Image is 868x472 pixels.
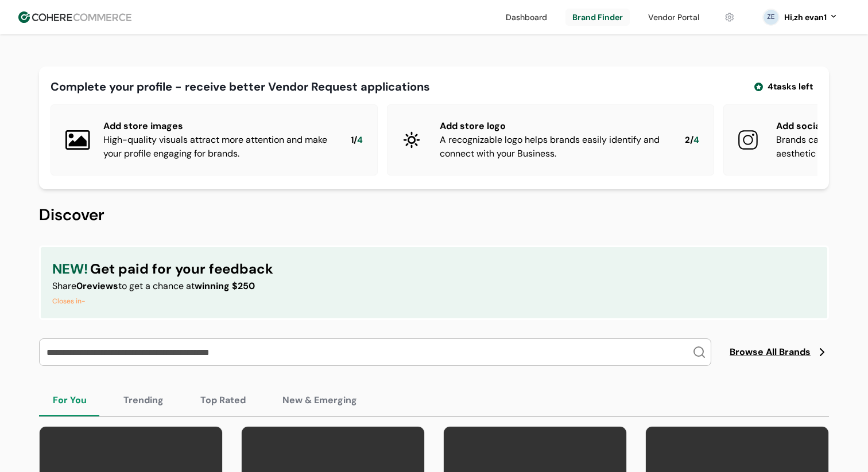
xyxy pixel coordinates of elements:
span: Share [52,280,76,292]
button: New & Emerging [269,384,371,416]
div: Add store images [103,119,332,133]
div: Hi, zh evan1 [784,11,827,24]
button: Top Rated [187,384,259,416]
span: Discover [39,204,104,225]
div: Add store logo [440,119,666,133]
div: Closes in - [52,295,273,307]
span: 4 [357,134,363,147]
span: Browse All Brands [730,345,811,359]
span: / [690,134,693,147]
span: winning $250 [195,280,255,292]
div: A recognizable logo helps brands easily identify and connect with your Business. [440,133,666,161]
span: 4 tasks left [768,80,813,93]
button: For You [39,384,100,416]
span: 1 [351,134,354,147]
button: Trending [110,384,177,416]
span: Get paid for your feedback [90,259,273,279]
span: 4 [693,134,699,147]
span: 2 [685,134,690,147]
svg: 0 percent [762,9,780,26]
a: Browse All Brands [730,345,829,359]
span: / [354,134,357,147]
div: High-quality visuals attract more attention and make your profile engaging for brands. [103,133,332,161]
div: Complete your profile - receive better Vendor Request applications [51,78,430,95]
button: Hi,zh evan1 [784,11,838,24]
img: Cohere Logo [18,11,131,23]
span: 0 reviews [76,280,118,292]
span: to get a chance at [118,280,195,292]
span: NEW! [52,259,88,279]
